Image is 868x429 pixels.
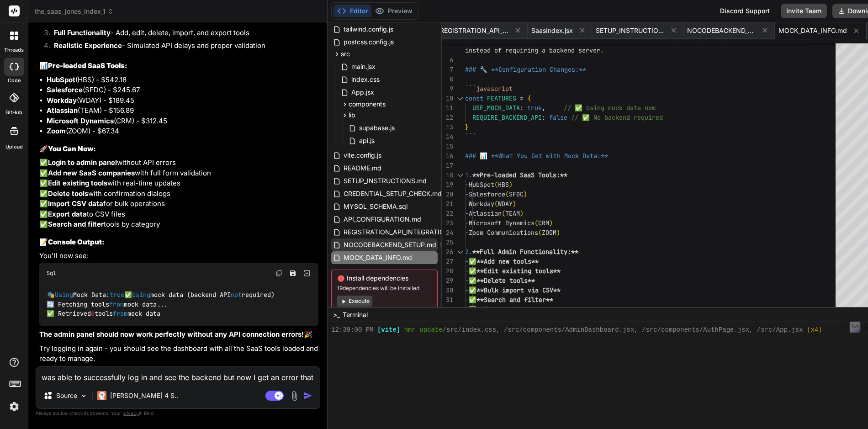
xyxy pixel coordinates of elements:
div: 19 [442,180,453,190]
span: const [465,94,483,102]
strong: HubSpot [47,75,75,84]
button: Save file [286,267,299,280]
li: - Add, edit, delete, import, and export tools [47,28,318,41]
span: 6 [91,310,95,318]
span: instead of requiring a backend server. [465,46,604,54]
strong: Workday [47,96,77,105]
strong: You Can Now: [48,144,96,153]
span: - [465,190,469,198]
span: lib [349,111,355,120]
span: tailwind.config.js [343,24,394,35]
span: ( [505,190,509,198]
span: ✅ [469,305,476,313]
h3: 📊 [39,61,318,71]
span: 1. [465,171,472,179]
span: (x4) [807,326,822,334]
div: 6 [442,55,453,65]
span: main.jsx [350,61,376,72]
span: FEATURES [487,94,516,102]
span: REQUIRE_BACKEND_API [472,113,542,122]
span: - [465,267,469,275]
span: index.css [350,74,381,85]
span: 19 dependencies will be installed [337,285,432,292]
div: Discord Support [715,4,775,18]
span: : [542,113,545,122]
span: MYSQL_SCHEMA.sql [343,201,408,212]
span: Using [55,291,73,299]
img: copy [275,270,283,277]
span: **Edit existing tools** [476,267,561,275]
p: 🎉 [39,329,318,340]
span: // ✅ Using mock data now [564,104,656,112]
label: GitHub [5,109,22,117]
div: 22 [442,209,453,218]
span: ) [524,190,527,198]
li: (CRM) - $312.45 [47,116,318,127]
strong: Edit existing tools [48,179,107,187]
strong: Export data [48,210,87,218]
p: Always double-check its answers. Your in Bind [36,409,320,418]
strong: Full Functionality [54,28,111,37]
span: **Bulk import via CSV** [476,286,561,294]
span: ### 🔧 **Configuration Changes:** [465,65,586,74]
code: 🎭 Mock Data: ✅ mock data (backend API required) 🔄 Fetching tools mock data... ✅ Retrieved tools m... [47,290,275,318]
span: , [542,104,545,112]
strong: Search and filter [48,220,104,228]
div: 20 [442,190,453,199]
span: ``` [465,132,476,141]
span: from [109,300,124,308]
span: ) [513,200,516,208]
div: 12 [442,113,453,122]
span: components [349,100,386,109]
span: **Pre-loaded SaaS Tools:** [472,171,567,179]
p: Try logging in again - you should see the dashboard with all the SaaS tools loaded and ready to m... [39,344,318,364]
span: api.js [358,135,376,146]
span: WDAY [498,200,513,208]
span: Microsoft Dynamics [469,219,535,227]
img: Claude 4 Sonnet [97,391,106,400]
span: 12:39:00 PM [331,326,373,334]
span: Install dependencies [337,274,432,283]
span: - [465,200,469,208]
span: MOCK_DATA_INFO.md [778,26,847,35]
span: - [465,180,469,189]
h3: 🚀 [39,144,318,154]
span: ✅ [469,286,476,294]
span: SETUP_INSTRUCTIONS.md [596,26,664,35]
div: 10 [442,94,453,103]
span: CRM [538,219,549,227]
span: } [465,123,469,131]
strong: Login to admin panel [48,158,117,167]
strong: Microsoft Dynamics [47,117,114,125]
strong: Add new SaaS companies [48,169,135,177]
span: API_CONFIGURATION.md [343,214,422,225]
div: 30 [442,286,453,295]
span: SETUP_INSTRUCTIONS.md [343,175,428,186]
div: 18 [442,170,453,180]
div: 25 [442,238,453,247]
span: NOCODEBACKEND_SETUP.md [687,26,756,35]
span: ### 📊 **What You Get with Mock Data:** [465,152,608,160]
span: TEAM [505,209,520,217]
span: Atlassian [469,209,502,217]
p: You'll now see: [39,251,318,261]
div: 21 [442,199,453,209]
span: Salesforce [469,190,505,198]
span: : [520,104,524,112]
img: Open in Browser [303,269,311,277]
span: from [113,310,127,318]
span: Sql [47,270,56,277]
span: - [465,209,469,217]
span: ) [549,219,553,227]
span: SFDC [509,190,524,198]
div: 7 [442,65,453,74]
div: 11 [442,103,453,113]
label: Upload [5,143,23,151]
p: Source [56,391,77,400]
div: 16 [442,151,453,161]
span: USE_MOCK_DATA [472,104,520,112]
span: = [520,94,524,102]
p: [PERSON_NAME] 4 S.. [110,391,178,400]
span: - [465,257,469,265]
li: - Simulated API delays and proper validation [47,41,318,53]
